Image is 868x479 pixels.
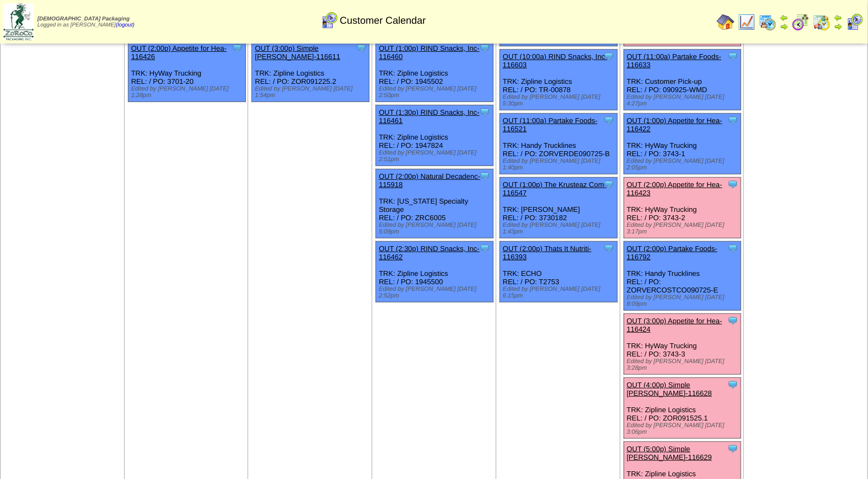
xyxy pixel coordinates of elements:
div: TRK: Zipline Logistics REL: / PO: ZOR091525.1 [624,378,741,439]
img: Tooltip [727,315,738,326]
img: Tooltip [727,379,738,390]
img: line_graph.gif [738,13,756,31]
div: TRK: Handy Trucklines REL: / PO: ZORVERDE090725-B [500,114,617,174]
div: Edited by [PERSON_NAME] [DATE] 3:17pm [627,222,741,235]
img: Tooltip [727,51,738,62]
div: Edited by [PERSON_NAME] [DATE] 5:30pm [503,94,617,107]
div: TRK: HyWay Trucking REL: / PO: 3743-2 [624,178,741,238]
div: Edited by [PERSON_NAME] [DATE] 1:40pm [503,158,617,171]
div: Edited by [PERSON_NAME] [DATE] 2:05pm [627,158,741,171]
div: TRK: HyWay Trucking REL: / PO: 3743-3 [624,314,741,375]
div: TRK: [PERSON_NAME] REL: / PO: 3730182 [500,178,617,238]
div: Edited by [PERSON_NAME] [DATE] 5:09pm [379,222,493,235]
a: OUT (1:30p) RIND Snacks, Inc-116461 [379,108,480,125]
img: Tooltip [479,107,490,118]
a: OUT (1:00p) RIND Snacks, Inc-116460 [379,44,480,61]
img: Tooltip [479,243,490,254]
div: Edited by [PERSON_NAME] [DATE] 3:28pm [627,358,741,371]
img: Tooltip [603,179,614,190]
a: OUT (11:00a) Partake Foods-116521 [503,116,598,133]
div: TRK: Handy Trucklines REL: / PO: ZORVERCOSTCO090725-E [624,242,741,311]
img: zoroco-logo-small.webp [3,3,34,40]
a: OUT (1:00p) The Krusteaz Com-116547 [503,180,607,197]
img: Tooltip [479,171,490,182]
div: Edited by [PERSON_NAME] [DATE] 2:50pm [379,86,493,99]
a: OUT (2:00p) Natural Decadenc-115918 [379,172,480,189]
div: TRK: Zipline Logistics REL: / PO: 1947824 [376,105,494,166]
img: arrowright.gif [834,22,843,31]
div: Edited by [PERSON_NAME] [DATE] 4:27pm [627,94,741,107]
a: (logout) [116,22,135,28]
a: OUT (2:00p) Appetite for Hea-116426 [131,44,227,61]
img: calendarcustomer.gif [846,13,864,31]
span: Logged in as [PERSON_NAME] [37,16,135,28]
img: calendarblend.gif [792,13,810,31]
div: TRK: Zipline Logistics REL: / PO: TR-00878 [500,50,617,110]
img: home.gif [717,13,735,31]
div: Edited by [PERSON_NAME] [DATE] 6:15pm [503,286,617,299]
a: OUT (3:00p) Appetite for Hea-116424 [627,317,722,333]
img: Tooltip [727,115,738,126]
div: TRK: Zipline Logistics REL: / PO: 1945502 [376,41,494,102]
div: TRK: Zipline Logistics REL: / PO: 1945500 [376,242,494,302]
div: TRK: ECHO REL: / PO: T2753 [500,242,617,302]
div: Edited by [PERSON_NAME] [DATE] 2:52pm [379,286,493,299]
div: TRK: Customer Pick-up REL: / PO: 090925-WMD [624,50,741,110]
a: OUT (2:00p) Thats It Nutriti-116393 [503,244,592,261]
a: OUT (1:00p) Appetite for Hea-116422 [627,116,722,133]
span: [DEMOGRAPHIC_DATA] Packaging [37,16,130,22]
div: Edited by [PERSON_NAME] [DATE] 1:28pm [131,86,245,99]
a: OUT (10:00a) RIND Snacks, Inc-116603 [503,52,608,69]
img: Tooltip [603,243,614,254]
a: OUT (4:00p) Simple [PERSON_NAME]-116628 [627,381,712,397]
img: Tooltip [727,443,738,454]
img: calendarinout.gif [813,13,831,31]
div: Edited by [PERSON_NAME] [DATE] 2:51pm [379,150,493,163]
a: OUT (2:30p) RIND Snacks, Inc-116462 [379,244,480,261]
div: TRK: Zipline Logistics REL: / PO: ZOR091225.2 [252,41,369,102]
img: Tooltip [603,51,614,62]
a: OUT (11:00a) Partake Foods-116633 [627,52,722,69]
div: Edited by [PERSON_NAME] [DATE] 8:09pm [627,294,741,307]
img: arrowright.gif [780,22,789,31]
img: arrowleft.gif [780,13,789,22]
div: TRK: HyWay Trucking REL: / PO: 3743-1 [624,114,741,174]
div: Edited by [PERSON_NAME] [DATE] 1:43pm [503,222,617,235]
img: arrowleft.gif [834,13,843,22]
a: OUT (2:00p) Partake Foods-116792 [627,244,718,261]
div: TRK: HyWay Trucking REL: / PO: 3701-20 [128,41,245,102]
div: Edited by [PERSON_NAME] [DATE] 1:54pm [255,86,369,99]
span: Customer Calendar [340,15,426,26]
div: Edited by [PERSON_NAME] [DATE] 3:06pm [627,422,741,435]
img: Tooltip [727,179,738,190]
a: OUT (5:00p) Simple [PERSON_NAME]-116629 [627,445,712,461]
img: Tooltip [727,243,738,254]
a: OUT (3:00p) Simple [PERSON_NAME]-116611 [255,44,340,61]
img: Tooltip [603,115,614,126]
img: calendarprod.gif [759,13,776,31]
img: calendarcustomer.gif [320,12,338,29]
a: OUT (2:00p) Appetite for Hea-116423 [627,180,722,197]
div: TRK: [US_STATE] Specialty Storage REL: / PO: ZRC6005 [376,169,494,238]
